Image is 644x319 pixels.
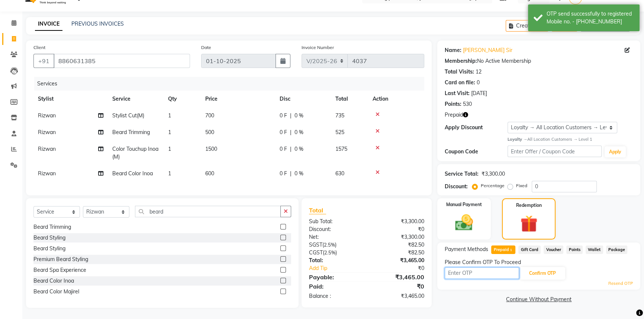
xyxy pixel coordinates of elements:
span: 0 % [294,112,303,120]
div: ₹3,300.00 [367,233,430,241]
strong: Loyalty → [508,137,527,142]
div: No Active Membership [445,57,633,65]
span: 525 [335,129,344,136]
span: | [290,112,292,120]
span: | [290,170,292,178]
a: INVOICE [35,17,62,31]
div: Beard Trimming [33,223,71,231]
span: Package [606,245,628,254]
div: Total: [303,257,367,264]
span: Rizwan [38,146,56,152]
span: SGST [309,241,322,248]
img: _cash.svg [450,212,479,233]
div: Beard Styling [33,245,65,253]
span: Stylist Cut(M) [112,112,144,119]
label: Date [201,44,211,51]
a: Add Tip [303,264,377,272]
div: Services [34,77,430,91]
img: _gift.svg [515,213,543,234]
div: Premium Beard Styling [33,255,88,263]
div: Service Total: [445,170,479,178]
div: ₹3,300.00 [367,218,430,225]
div: Total Visits: [445,68,474,76]
span: 0 % [294,128,303,136]
div: Discount: [303,225,367,233]
input: Search by Name/Mobile/Email/Code [54,54,190,68]
button: Apply [605,146,626,157]
span: Rizwan [38,170,56,177]
div: 530 [463,100,472,108]
span: 1575 [335,146,347,152]
div: Beard Spa Experience [33,266,86,274]
div: ₹82.50 [367,249,430,257]
th: Disc [275,91,331,107]
span: 1 [168,146,171,152]
span: Color Touchup Inoa(M) [112,146,158,160]
span: Payment Methods [445,245,488,253]
div: ₹0 [367,225,430,233]
div: Apply Discount [445,124,508,131]
div: ₹3,465.00 [367,273,430,281]
span: 1500 [205,146,217,152]
span: 1 [168,112,171,119]
span: 0 F [280,112,287,120]
div: Membership: [445,57,477,65]
button: +91 [33,54,54,68]
span: | [290,145,292,153]
span: Prepaid [491,245,515,254]
div: Name: [445,46,461,54]
span: Beard Color Inoa [112,170,153,177]
div: Paid: [303,282,367,291]
span: Points [566,245,583,254]
div: ( ) [303,241,367,249]
span: Rizwan [38,129,56,136]
div: Please Confirm OTP To Proceed [445,258,633,266]
span: 1 [168,129,171,136]
a: Continue Without Payment [439,296,639,303]
label: Fixed [516,182,527,189]
div: Balance : [303,292,367,300]
span: Total [309,206,326,214]
label: Manual Payment [446,201,482,208]
span: 2.5% [324,250,335,255]
span: Prepaid [445,111,463,119]
span: | [290,128,292,136]
a: [PERSON_NAME] Sir [463,46,512,54]
button: Create New [506,20,548,32]
th: Total [331,91,368,107]
span: 2.5% [324,242,335,248]
th: Price [201,91,275,107]
a: PREVIOUS INVOICES [71,20,124,27]
div: Payable: [303,273,367,281]
label: Invoice Number [302,44,334,51]
span: CGST [309,249,323,256]
a: Resend OTP [608,280,633,287]
div: Beard Styling [33,234,65,242]
div: [DATE] [471,89,487,97]
span: 700 [205,112,214,119]
div: Card on file: [445,79,475,87]
span: 630 [335,170,344,177]
span: 0 F [280,145,287,153]
span: 0 F [280,170,287,178]
label: Redemption [516,202,542,209]
div: All Location Customers → Level 1 [508,136,633,143]
div: Points: [445,100,461,108]
input: Enter OTP [445,267,519,279]
input: Enter Offer / Coupon Code [508,146,602,157]
span: Voucher [544,245,563,254]
span: 1 [509,248,513,253]
th: Action [368,91,424,107]
div: ₹3,300.00 [482,170,505,178]
span: 500 [205,129,214,136]
div: Sub Total: [303,218,367,225]
span: 1 [168,170,171,177]
div: Discount: [445,183,468,191]
div: 0 [477,79,480,87]
div: ₹0 [377,264,430,272]
th: Service [108,91,164,107]
input: Search or Scan [135,206,281,217]
span: 0 % [294,170,303,178]
div: OTP send successfully to registered Mobile no. - 918860631385 [547,10,634,26]
button: Confirm OTP [520,267,565,280]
